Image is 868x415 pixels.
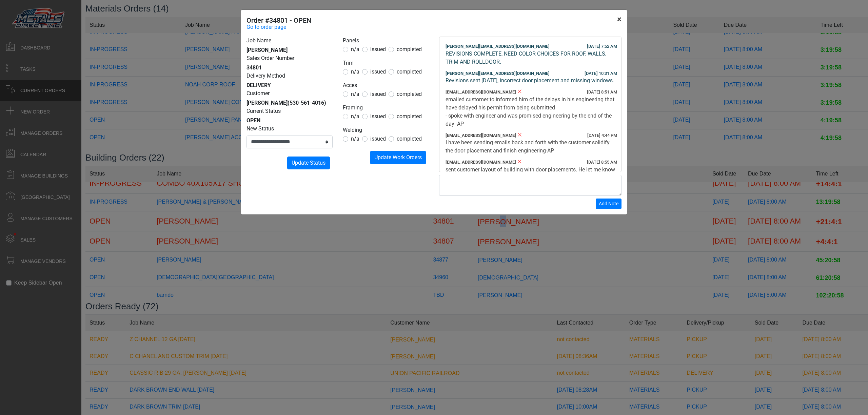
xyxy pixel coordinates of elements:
[343,104,429,112] legend: Framing
[599,201,618,206] span: Add Note
[246,117,333,125] div: OPEN
[288,100,326,106] span: (530-561-4016)
[343,126,429,135] legend: Welding
[587,89,617,96] div: [DATE] 8:51 AM
[343,59,429,68] legend: Trim
[370,151,426,164] button: Update Work Orders
[397,91,422,97] span: completed
[397,136,422,142] span: completed
[374,154,422,161] span: Update Work Orders
[351,46,359,53] span: n/a
[370,136,386,142] span: issued
[246,125,274,133] label: New Status
[287,157,330,169] button: Update Status
[246,37,271,45] label: Job Name
[370,113,386,120] span: issued
[246,107,281,115] label: Current Status
[246,89,270,98] label: Customer
[397,68,422,75] span: completed
[246,81,333,89] div: DELIVERY
[246,99,333,107] div: [PERSON_NAME]
[397,46,422,53] span: completed
[446,160,516,165] span: [EMAIL_ADDRESS][DOMAIN_NAME]
[246,23,286,31] a: Go to order page
[587,159,617,166] div: [DATE] 8:55 AM
[596,199,622,209] button: Add Note
[292,160,325,166] span: Update Status
[351,91,359,97] span: n/a
[246,47,288,53] span: [PERSON_NAME]
[446,133,516,138] span: [EMAIL_ADDRESS][DOMAIN_NAME]
[351,113,359,120] span: n/a
[370,91,386,97] span: issued
[587,132,617,139] div: [DATE] 4:44 PM
[343,81,429,90] legend: Acces
[246,72,285,80] label: Delivery Method
[446,71,550,76] span: [PERSON_NAME][EMAIL_ADDRESS][DOMAIN_NAME]
[246,64,333,72] div: 34801
[246,54,294,62] label: Sales Order Number
[397,113,422,120] span: completed
[446,139,615,155] div: I have been sending emails back and forth with the customer solidify the door placement and finis...
[246,15,311,25] h5: Order #34801 - OPEN
[343,37,429,45] legend: Panels
[612,10,627,29] button: Close
[446,166,615,198] div: sent customer layout of building with door placements. He let me know that the man door is correc...
[370,68,386,75] span: issued
[351,136,359,142] span: n/a
[585,70,617,77] div: [DATE] 10:31 AM
[370,46,386,53] span: issued
[446,77,615,85] div: Revisions sent [DATE], incorrect door placement and missing windows.
[446,96,615,128] div: emailed customer to informed him of the delays in his engineering that have delayed his permit fr...
[351,68,359,75] span: n/a
[587,43,617,50] div: [DATE] 7:52 AM
[446,89,516,95] span: [EMAIL_ADDRESS][DOMAIN_NAME]
[446,44,550,49] span: [PERSON_NAME][EMAIL_ADDRESS][DOMAIN_NAME]
[446,50,615,66] div: REVISIONS COMPLETE, NEED COLOR CHOICES FOR ROOF, WALLS, TRIM AND ROLLDOOR.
